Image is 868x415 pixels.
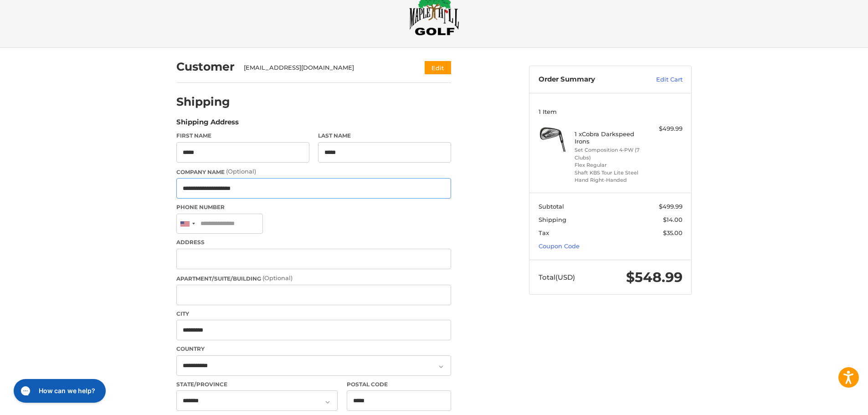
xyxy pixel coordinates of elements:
[663,229,683,236] span: $35.00
[176,132,309,140] label: First Name
[575,130,644,145] h4: 1 x Cobra Darkspeed Irons
[318,132,451,140] label: Last Name
[9,376,108,406] iframe: Gorgias live chat messenger
[539,108,683,115] h3: 1 Item
[539,216,566,223] span: Shipping
[575,146,644,161] li: Set Composition 4-PW (7 Clubs)
[575,161,644,169] li: Flex Regular
[176,60,235,74] h2: Customer
[663,216,683,223] span: $14.00
[176,310,451,318] label: City
[176,274,451,283] label: Apartment/Suite/Building
[176,167,451,176] label: Company Name
[176,345,451,353] label: Country
[262,274,293,282] small: (Optional)
[539,273,575,282] span: Total (USD)
[539,75,637,84] h3: Order Summary
[226,168,256,175] small: (Optional)
[575,176,644,184] li: Hand Right-Handed
[176,203,451,211] label: Phone Number
[244,63,407,72] div: [EMAIL_ADDRESS][DOMAIN_NAME]
[539,229,549,236] span: Tax
[176,238,451,246] label: Address
[539,242,580,250] a: Coupon Code
[539,203,564,210] span: Subtotal
[575,169,644,177] li: Shaft KBS Tour Lite Steel
[425,61,451,74] button: Edit
[177,214,198,234] div: United States: +1
[637,75,683,84] a: Edit Cart
[659,203,683,210] span: $499.99
[347,380,452,389] label: Postal Code
[176,380,338,389] label: State/Province
[176,117,239,132] legend: Shipping Address
[647,124,683,133] div: $499.99
[176,95,230,109] h2: Shipping
[626,269,683,286] span: $548.99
